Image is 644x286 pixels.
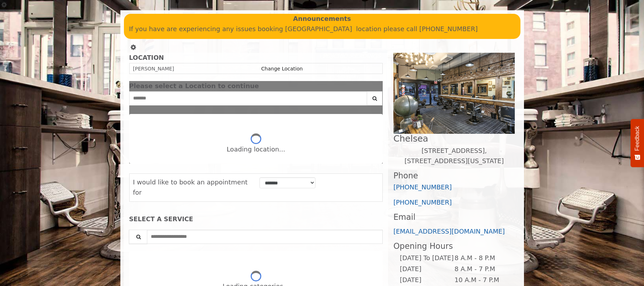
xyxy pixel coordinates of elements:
[393,242,515,251] h3: Opening Hours
[393,171,515,180] h3: Phone
[129,91,367,105] input: Search Center
[399,275,454,286] td: [DATE]
[129,24,515,34] p: If you have are experiencing any issues booking [GEOGRAPHIC_DATA] location please call [PHONE_NUM...
[227,144,285,155] div: Loading location...
[129,216,383,223] div: SELECT A SERVICE
[454,264,509,275] td: 8 A.M - 7 P.M
[393,134,515,143] h2: Chelsea
[372,84,383,88] button: close dialog
[133,178,248,196] span: I would like to book an appointment for
[261,66,303,71] a: Change Location
[393,199,452,206] a: [PHONE_NUMBER]
[371,96,379,101] i: Search button
[393,228,505,235] a: [EMAIL_ADDRESS][DOMAIN_NAME]
[631,119,644,167] button: Feedback - Show survey
[393,213,515,222] h3: Email
[293,14,351,24] b: Announcements
[129,82,259,90] span: Please select a Location to continue
[133,66,174,71] span: [PERSON_NAME]
[634,126,640,151] span: Feedback
[129,54,164,61] b: LOCATION
[129,91,383,109] div: Center Select
[393,146,515,166] p: [STREET_ADDRESS],[STREET_ADDRESS][US_STATE]
[399,264,454,275] td: [DATE]
[454,275,509,286] td: 10 A.M - 7 P.M
[454,253,509,264] td: 8 A.M - 8 P.M
[129,230,147,244] button: Service Search
[399,253,454,264] td: [DATE] To [DATE]
[393,183,452,191] a: [PHONE_NUMBER]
